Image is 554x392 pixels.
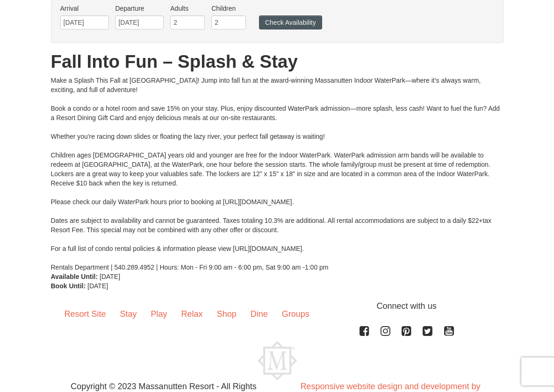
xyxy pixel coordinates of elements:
a: Dine [244,300,275,329]
label: Arrival [60,4,109,13]
label: Children [211,4,246,13]
a: Stay [113,300,144,329]
a: Relax [174,300,210,329]
h1: Fall Into Fun – Splash & Stay [51,52,504,71]
span: [DATE] [100,273,120,280]
label: Adults [170,4,205,13]
img: Massanutten Resort Logo [258,341,297,380]
span: [DATE] [87,282,108,290]
a: Play [144,300,174,329]
a: Groups [275,300,317,329]
div: Make a Splash This Fall at [GEOGRAPHIC_DATA]! Jump into fall fun at the award-winning Massanutten... [51,76,504,272]
strong: Available Until: [51,273,98,280]
a: Shop [210,300,244,329]
strong: Book Until: [51,282,86,290]
label: Departure [115,4,164,13]
a: Resort Site [58,300,113,329]
button: Check Availability [259,15,322,29]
